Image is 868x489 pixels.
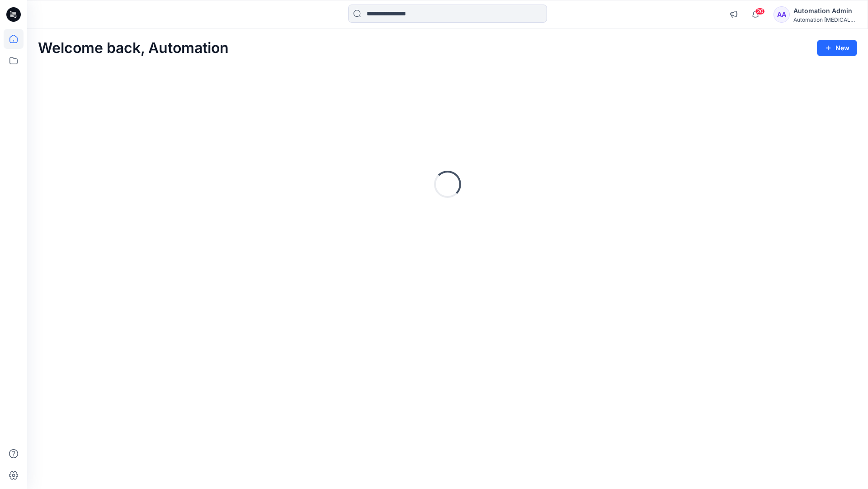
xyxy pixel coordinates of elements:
[755,8,765,15] span: 20
[774,6,790,23] div: AA
[817,40,857,56] button: New
[793,5,857,16] div: Automation Admin
[793,16,857,23] div: Automation [MEDICAL_DATA]...
[38,40,229,57] h2: Welcome back, Automation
